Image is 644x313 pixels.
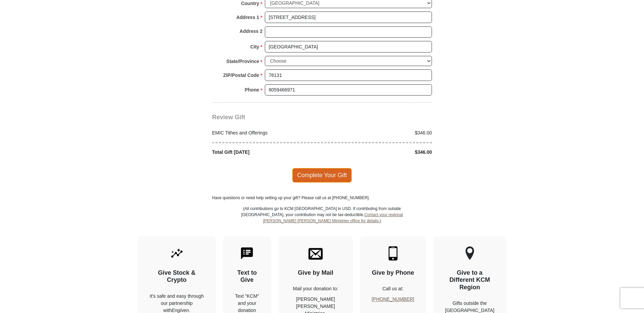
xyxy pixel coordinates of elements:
strong: Phone [245,85,259,95]
h4: Give to a Different KCM Region [445,269,495,291]
h4: Give by Phone [372,269,414,277]
h4: Give Stock & Crypto [150,269,204,284]
strong: City [250,42,259,51]
strong: Address 1 [236,13,259,22]
img: mobile.svg [386,246,400,260]
p: Call us at: [372,285,414,292]
span: Review Gift [212,114,245,121]
span: Complete Your Gift [292,168,352,182]
img: give-by-stock.svg [170,246,184,260]
h4: Give by Mail [290,269,341,277]
p: (All contributions go to KCM [GEOGRAPHIC_DATA] in USD. If contributing from outside [GEOGRAPHIC_D... [241,206,403,236]
strong: ZIP/Postal Code [223,70,259,80]
h4: Text to Give [235,269,260,284]
a: Contact your regional [PERSON_NAME] [PERSON_NAME] Ministries office for details. [263,212,403,223]
strong: State/Province [226,57,259,66]
div: EMIC Tithes and Offerings [209,129,322,137]
a: [PHONE_NUMBER] [372,296,414,302]
i: Engiven. [172,308,190,313]
img: text-to-give.svg [240,246,254,260]
img: envelope.svg [308,246,323,260]
p: Mail your donation to: [290,285,341,292]
p: Have questions or need help setting up your gift? Please call us at [PHONE_NUMBER]. [212,195,432,201]
img: other-region [465,246,475,260]
div: $346.00 [322,149,436,156]
div: $346.00 [322,129,436,137]
div: Total Gift [DATE] [209,149,322,156]
strong: Address 2 [239,26,262,36]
